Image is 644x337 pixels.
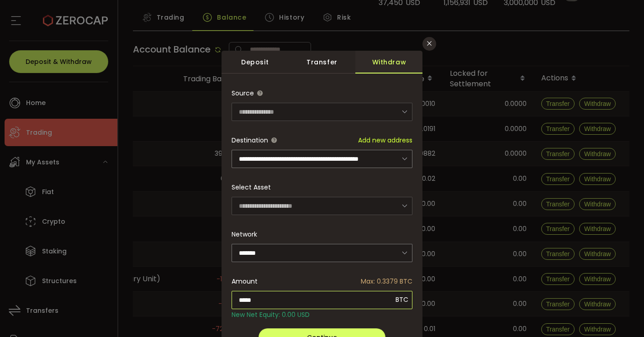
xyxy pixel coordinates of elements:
button: Close [422,37,436,51]
span: Destination [232,136,268,145]
span: BTC [396,295,408,304]
div: Transfer [289,51,356,74]
label: Network [232,230,257,239]
label: Select Asset [232,183,271,192]
iframe: Chat Widget [598,293,644,337]
span: Source [232,84,254,102]
div: Withdraw [355,51,422,74]
span: Add new address [358,136,412,145]
span: Max: 0.3379 BTC [361,272,412,290]
span: New Net Equity: 0.00 USD [232,310,310,319]
div: Deposit [222,51,289,74]
span: Amount [232,272,258,290]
